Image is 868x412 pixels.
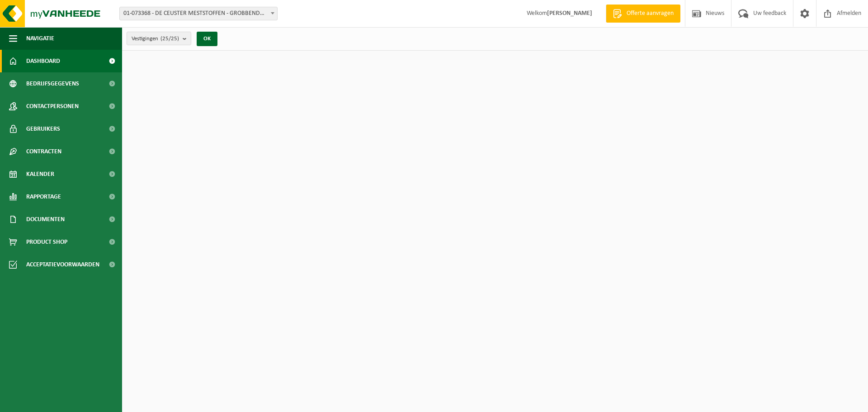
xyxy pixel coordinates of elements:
[127,32,191,45] button: Vestigingen(25/25)
[26,50,60,72] span: Dashboard
[26,253,99,276] span: Acceptatievoorwaarden
[26,118,60,140] span: Gebruikers
[119,7,278,20] span: 01-073368 - DE CEUSTER MESTSTOFFEN - GROBBENDONK
[132,32,179,46] span: Vestigingen
[26,185,61,208] span: Rapportage
[547,10,592,17] strong: [PERSON_NAME]
[606,5,680,23] a: Offerte aanvragen
[160,36,179,42] count: (25/25)
[26,95,79,118] span: Contactpersonen
[624,9,676,18] span: Offerte aanvragen
[120,7,277,20] span: 01-073368 - DE CEUSTER MESTSTOFFEN - GROBBENDONK
[26,140,61,163] span: Contracten
[26,231,67,253] span: Product Shop
[26,27,54,50] span: Navigatie
[26,163,54,185] span: Kalender
[26,72,79,95] span: Bedrijfsgegevens
[197,32,217,46] button: OK
[26,208,65,231] span: Documenten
